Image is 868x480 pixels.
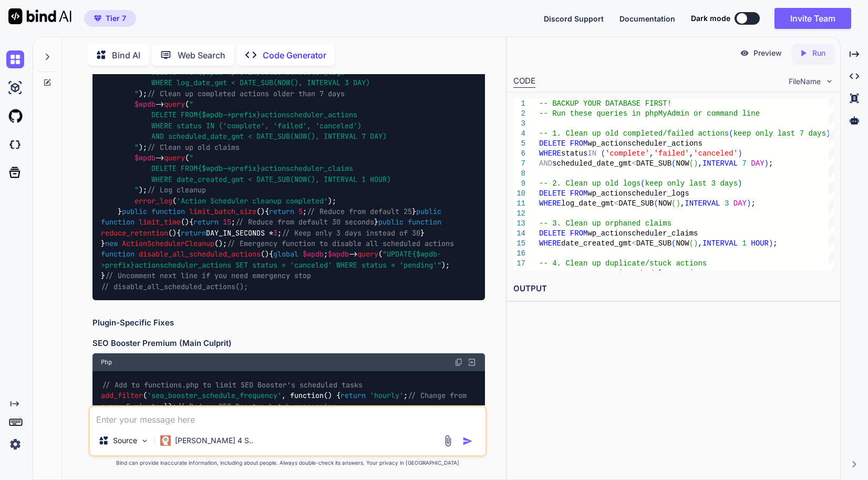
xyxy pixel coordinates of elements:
p: Code Generator [263,49,326,62]
span: // Clean up old claims [147,142,240,152]
span: INTERVAL [702,159,738,168]
span: reduce_retention [101,228,168,238]
span: date_created_gmt [561,239,632,248]
span: ( [729,129,733,138]
span: ( ) [151,207,265,216]
span: ; [773,239,777,248]
span: NOW [676,239,689,248]
span: FileName [789,76,821,87]
p: Source [113,435,137,446]
div: 8 [513,169,525,179]
div: CODE [513,75,535,88]
span: return [269,207,294,216]
span: 'Action Scheduler cleanup completed' [177,196,328,206]
span: < [632,239,636,248]
button: Invite Team [774,8,851,29]
span: -- Run these queries in phpMyAdmin or command line [539,109,760,118]
span: function [408,218,441,227]
span: // Reduce from default 30 seconds [235,218,374,227]
div: 16 [513,249,525,259]
img: chevron down [825,77,834,86]
div: 9 [513,179,525,189]
span: , [698,159,702,168]
span: global [273,250,298,259]
span: INTERVAL [702,239,738,248]
span: FROM [570,189,588,198]
span: -- 1. Clean up old completed/failed actions [539,129,729,138]
span: log_date_gmt [561,199,614,208]
button: Discord Support [544,13,604,24]
span: ) [676,199,680,208]
span: scheduled_date_gmt [552,159,632,168]
span: {$wpdb->prefix} [198,110,261,120]
img: chat [6,50,24,68]
div: 13 [513,219,525,229]
span: HOUR [751,239,769,248]
span: ) [764,159,769,168]
img: githubLight [6,107,24,125]
span: status [561,149,587,158]
img: settings [6,435,24,453]
span: ) [694,239,698,248]
span: DAY [751,159,764,168]
span: ( [601,149,605,158]
span: < [614,199,618,208]
p: Bind AI [112,49,140,62]
span: $wpdb [135,99,156,109]
img: preview [740,48,749,58]
div: 12 [513,209,525,219]
span: DATE_SUB [636,239,671,248]
span: // Log cleanup [147,185,206,195]
span: error_log [135,196,172,206]
span: 'hourly' [370,391,404,401]
div: 6 [513,149,525,159]
span: WHERE [539,239,561,248]
div: 17 [513,259,525,269]
span: 'complete' [605,149,649,158]
span: NOW [658,199,671,208]
span: , [680,199,685,208]
div: 18 [513,269,525,279]
span: keep only last 7 days [733,129,826,138]
div: 7 [513,159,525,169]
span: return [340,391,366,401]
span: {$wpdb->prefix} [198,164,261,173]
span: , [689,149,694,158]
span: FROM [570,229,588,238]
span: public [416,207,441,216]
span: ( [689,159,694,168]
span: 'failed' [654,149,689,158]
h3: SEO Booster Premium (Main Culprit) [92,338,485,350]
img: Open in Browser [467,358,477,367]
span: keep only last 3 days [645,179,738,188]
span: 15 [223,218,231,227]
span: ) [738,149,742,158]
span: a1 [565,269,574,278]
span: public [122,207,147,216]
p: [PERSON_NAME] 4 S.. [175,435,253,446]
span: disable_all_scheduled_actions [139,250,261,259]
p: Run [812,48,825,58]
img: Pick Models [140,436,149,445]
span: query [164,99,185,109]
span: ( [640,179,645,188]
span: Dark mode [691,13,730,24]
p: Bind can provide inaccurate information, including about people. Always double-check its answers.... [88,459,487,467]
span: Tier 7 [106,13,126,24]
span: // Emergency function to disable all scheduled actions [227,239,454,248]
span: -- BACKUP YOUR DATABASE FIRST! [539,99,671,108]
span: wp_actionscheduler_logs [587,189,689,198]
span: NOW [676,159,689,168]
span: // Keep only 3 days instead of 30 [282,228,420,238]
span: function [151,207,185,216]
span: add_filter [101,391,143,401]
div: 10 [513,189,525,199]
span: 5 [298,207,303,216]
span: DATE_SUB [636,159,671,168]
div: 14 [513,229,525,239]
span: new [105,239,118,248]
span: public [378,218,404,227]
div: 4 [513,129,525,139]
span: DELETE [539,139,565,148]
img: copy [454,358,463,366]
